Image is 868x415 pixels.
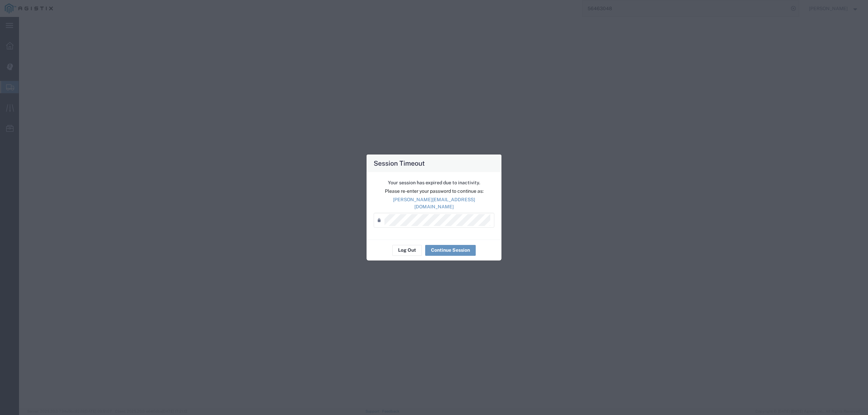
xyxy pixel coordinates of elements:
p: Your session has expired due to inactivity. [374,179,494,186]
h4: Session Timeout [374,158,425,168]
p: Please re-enter your password to continue as: [374,188,494,195]
button: Log Out [392,245,422,256]
p: [PERSON_NAME][EMAIL_ADDRESS][DOMAIN_NAME] [374,196,494,210]
button: Continue Session [425,245,476,256]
